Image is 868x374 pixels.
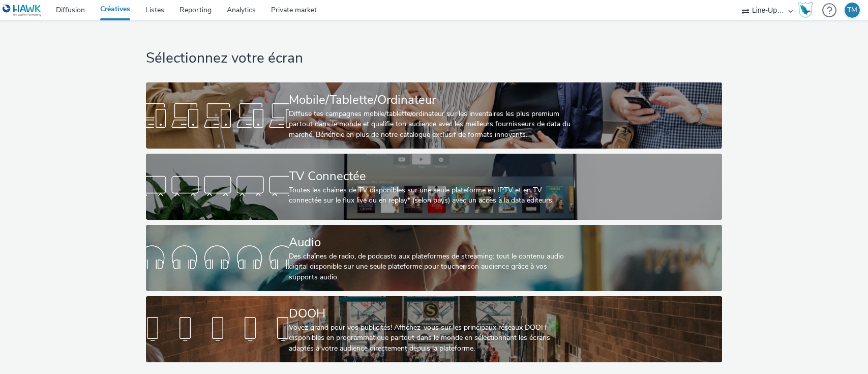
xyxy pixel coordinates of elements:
h1: Sélectionnez votre écran [146,49,722,68]
a: Mobile/Tablette/OrdinateurDiffuse tes campagnes mobile/tablette/ordinateur sur les inventaires le... [146,82,722,149]
div: Diffuse tes campagnes mobile/tablette/ordinateur sur les inventaires les plus premium partout dan... [289,109,575,140]
div: Audio [289,234,575,251]
a: TV ConnectéeToutes les chaines de TV disponibles sur une seule plateforme en IPTV et en TV connec... [146,154,722,220]
div: Mobile/Tablette/Ordinateur [289,91,575,109]
div: Toutes les chaines de TV disponibles sur une seule plateforme en IPTV et en TV connectée sur le f... [289,185,575,206]
div: DOOH [289,305,575,323]
a: AudioDes chaînes de radio, de podcasts aux plateformes de streaming: tout le contenu audio digita... [146,225,722,291]
img: Hawk Academy [798,2,813,18]
div: TM [847,3,857,18]
div: Des chaînes de radio, de podcasts aux plateformes de streaming: tout le contenu audio digital dis... [289,251,575,282]
img: undefined Logo [3,4,42,17]
a: DOOHVoyez grand pour vos publicités! Affichez-vous sur les principaux réseaux DOOH disponibles en... [146,296,722,362]
div: TV Connectée [289,167,575,185]
a: Hawk Academy [798,2,817,18]
div: Voyez grand pour vos publicités! Affichez-vous sur les principaux réseaux DOOH disponibles en pro... [289,323,575,354]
